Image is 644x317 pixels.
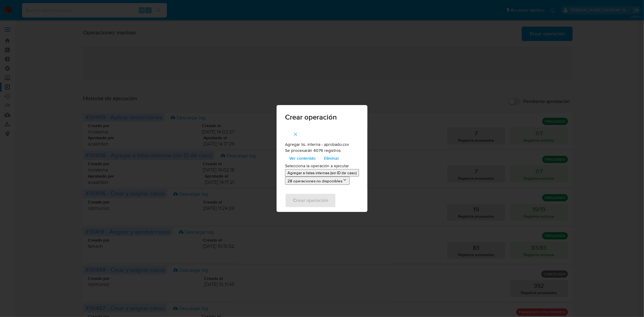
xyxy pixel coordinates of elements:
[285,153,320,163] button: Ver contenido
[285,163,359,169] p: Selecciona la operación a ejecutar
[285,148,359,154] p: Se procesarán 4076 registros
[320,153,343,163] button: Eliminar
[324,154,339,162] span: Eliminar
[285,142,359,148] p: Agregar lis. interna - aprobado.csv
[289,154,316,162] span: Ver contenido
[287,170,357,176] p: Agregar a listas internas (sin ID de caso)
[285,114,359,121] span: Crear operación
[285,177,350,185] button: 28 operaciones no disponibles
[285,169,359,177] button: Agregar a listas internas (sin ID de caso)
